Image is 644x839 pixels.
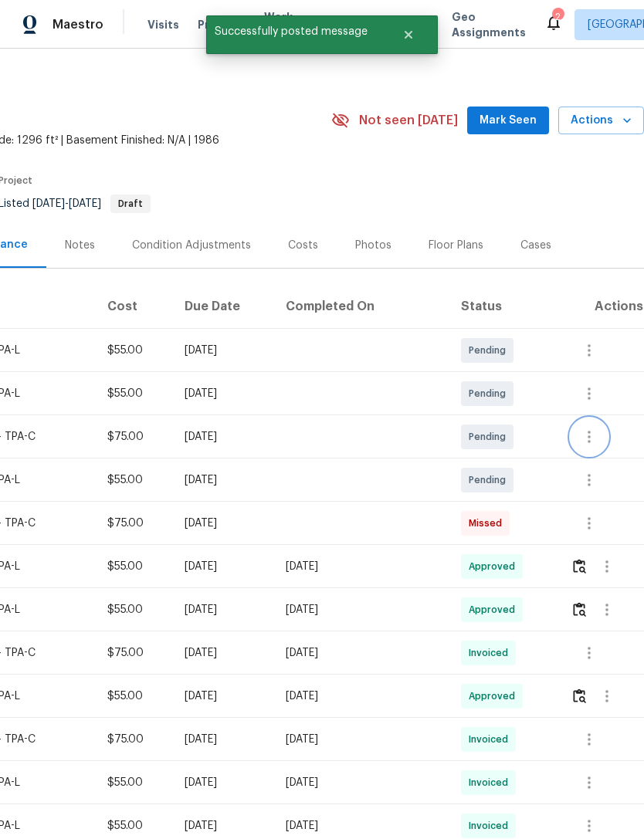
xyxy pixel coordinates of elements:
[107,818,160,834] div: $55.00
[288,238,318,253] div: Costs
[32,198,65,209] span: [DATE]
[185,472,262,488] div: [DATE]
[558,286,644,329] th: Actions
[286,732,436,747] div: [DATE]
[558,107,644,135] button: Actions
[273,286,449,329] th: Completed On
[571,111,632,130] span: Actions
[185,516,262,531] div: [DATE]
[107,645,160,661] div: $75.00
[355,238,391,253] div: Photos
[107,429,160,445] div: $75.00
[469,559,521,574] span: Approved
[185,688,262,704] div: [DATE]
[467,107,549,135] button: Mark Seen
[429,238,483,253] div: Floor Plans
[95,286,172,329] th: Cost
[469,688,521,704] span: Approved
[206,15,383,48] span: Successfully posted message
[571,678,588,715] button: Review Icon
[53,17,103,32] span: Maestro
[286,775,436,790] div: [DATE]
[571,591,588,628] button: Review Icon
[107,559,160,574] div: $55.00
[112,199,149,208] span: Draft
[480,111,537,130] span: Mark Seen
[132,238,251,253] div: Condition Adjustments
[107,688,160,704] div: $55.00
[185,775,262,790] div: [DATE]
[107,602,160,617] div: $55.00
[552,9,563,25] div: 2
[185,429,262,445] div: [DATE]
[198,17,246,32] span: Projects
[449,286,558,329] th: Status
[65,238,95,253] div: Notes
[107,516,160,531] div: $75.00
[32,198,101,209] span: -
[469,732,514,747] span: Invoiced
[185,343,262,358] div: [DATE]
[469,472,512,488] span: Pending
[185,818,262,834] div: [DATE]
[469,386,512,401] span: Pending
[359,113,458,128] span: Not seen [DATE]
[520,238,551,253] div: Cases
[286,688,436,704] div: [DATE]
[147,17,179,32] span: Visits
[107,472,160,488] div: $55.00
[469,602,521,617] span: Approved
[286,645,436,661] div: [DATE]
[571,548,588,585] button: Review Icon
[573,559,586,573] img: Review Icon
[469,343,512,358] span: Pending
[107,732,160,747] div: $75.00
[469,818,514,834] span: Invoiced
[172,286,274,329] th: Due Date
[469,516,508,531] span: Missed
[286,602,436,617] div: [DATE]
[69,198,101,209] span: [DATE]
[286,559,436,574] div: [DATE]
[469,775,514,790] span: Invoiced
[185,732,262,747] div: [DATE]
[383,19,434,50] button: Close
[573,602,586,617] img: Review Icon
[573,688,586,703] img: Review Icon
[469,645,514,661] span: Invoiced
[264,9,303,40] span: Work Orders
[452,9,526,40] span: Geo Assignments
[286,818,436,834] div: [DATE]
[185,645,262,661] div: [DATE]
[185,386,262,401] div: [DATE]
[107,775,160,790] div: $55.00
[185,559,262,574] div: [DATE]
[107,386,160,401] div: $55.00
[185,602,262,617] div: [DATE]
[469,429,512,445] span: Pending
[107,343,160,358] div: $55.00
